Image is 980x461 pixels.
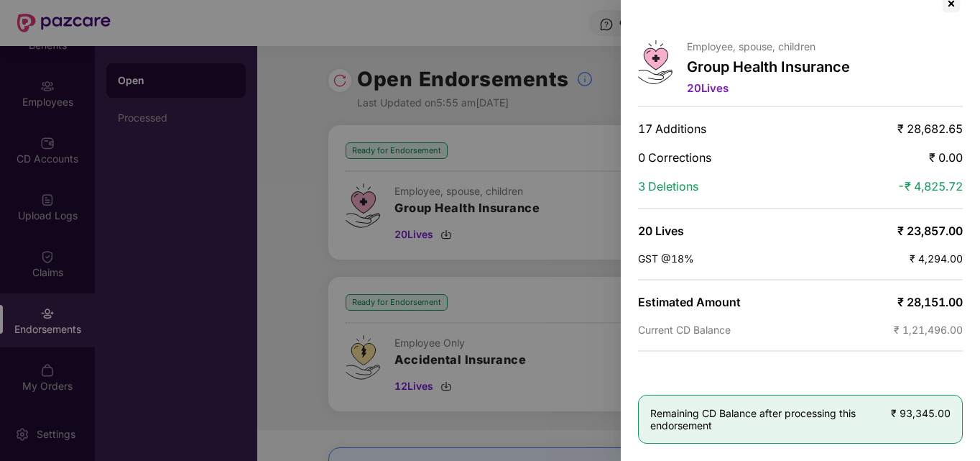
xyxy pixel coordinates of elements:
[929,150,963,165] span: ₹ 0.00
[910,252,963,265] span: ₹ 4,294.00
[897,179,963,193] span: -₹ 4,825.72
[687,81,729,95] span: 20 Lives
[638,179,698,193] span: 3 Deletions
[894,324,963,336] span: ₹ 1,21,496.00
[891,407,951,419] span: ₹ 93,345.00
[638,40,672,84] img: svg+xml;base64,PHN2ZyB4bWxucz0iaHR0cDovL3d3dy53My5vcmcvMjAwMC9zdmciIHdpZHRoPSI0Ny43MTQiIGhlaWdodD...
[638,252,694,265] span: GST @18%
[650,407,891,432] span: Remaining CD Balance after processing this endorsement
[897,122,963,136] span: ₹ 28,682.65
[638,295,741,309] span: Estimated Amount
[687,40,850,53] p: Employee, spouse, children
[687,58,850,76] p: Group Health Insurance
[638,324,731,336] span: Current CD Balance
[638,122,706,136] span: 17 Additions
[897,295,963,309] span: ₹ 28,151.00
[638,224,684,238] span: 20 Lives
[897,224,963,238] span: ₹ 23,857.00
[638,150,711,165] span: 0 Corrections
